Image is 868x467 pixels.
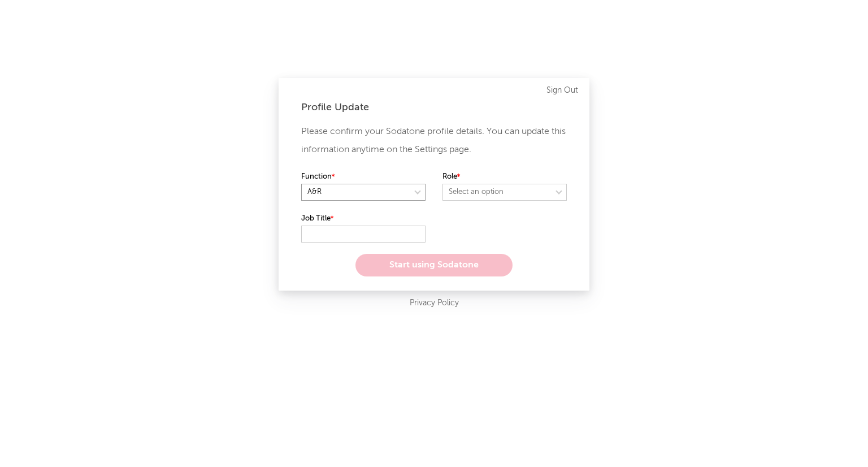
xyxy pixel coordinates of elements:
[301,123,567,159] p: Please confirm your Sodatone profile details. You can update this information anytime on the Sett...
[546,84,578,97] a: Sign Out
[301,212,426,226] label: Job Title
[442,170,567,184] label: Role
[410,296,459,310] a: Privacy Policy
[301,170,426,184] label: Function
[355,254,513,276] button: Start using Sodatone
[301,101,567,114] div: Profile Update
